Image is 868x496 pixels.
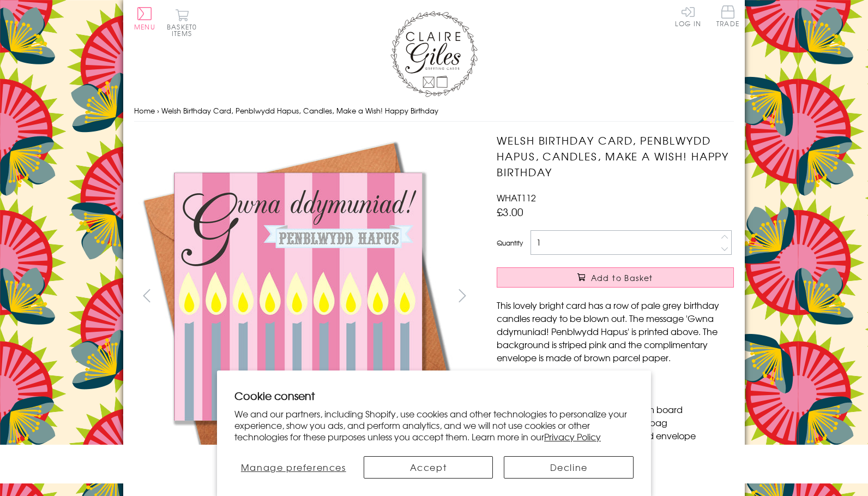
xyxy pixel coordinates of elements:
img: Welsh Birthday Card, Penblwydd Hapus, Candles, Make a Wish! Happy Birthday [134,133,461,460]
a: Trade [716,5,739,29]
span: WHAT112 [497,191,536,204]
img: Claire Giles Greetings Cards [390,11,478,97]
span: Manage preferences [241,461,346,474]
button: Menu [134,7,155,30]
p: This lovely bright card has a row of pale grey birthday candles ready to be blown out. The messag... [497,298,734,364]
button: Basket0 items [167,9,197,37]
span: Add to Basket [591,272,653,283]
h1: Welsh Birthday Card, Penblwydd Hapus, Candles, Make a Wish! Happy Birthday [497,133,734,180]
span: Trade [716,5,739,27]
span: Welsh Birthday Card, Penblwydd Hapus, Candles, Make a Wish! Happy Birthday [161,105,438,116]
p: We and our partners, including Shopify, use cookies and other technologies to personalize your ex... [234,408,634,442]
span: £3.00 [497,204,523,219]
h2: Cookie consent [234,388,634,403]
button: Decline [504,456,634,479]
nav: breadcrumbs [134,100,734,122]
label: Quantity [497,238,523,248]
a: Home [134,105,155,116]
span: › [157,105,159,116]
button: next [450,283,475,308]
button: Accept [364,456,493,479]
button: prev [134,283,159,308]
button: Add to Basket [497,267,734,288]
button: Manage preferences [234,456,353,479]
span: Menu [134,22,155,32]
a: Log In [675,5,701,27]
span: 0 items [172,22,197,38]
a: Privacy Policy [544,430,601,443]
